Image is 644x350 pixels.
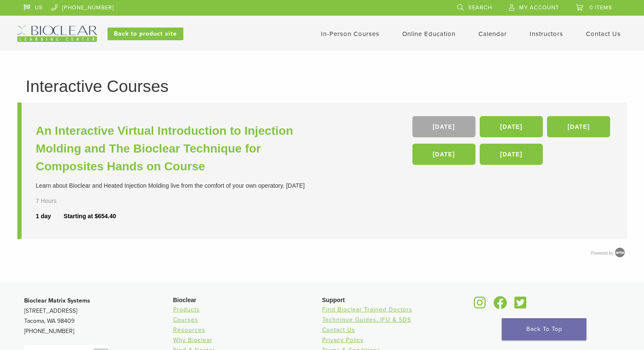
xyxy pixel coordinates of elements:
[36,197,79,206] div: 7 Hours
[591,251,627,256] a: Powered by
[64,212,116,221] div: Starting at $654.40
[173,336,213,344] a: Why Bioclear
[586,30,621,38] a: Contact Us
[412,116,475,137] a: [DATE]
[547,116,610,137] a: [DATE]
[322,336,364,344] a: Privacy Policy
[173,306,200,313] a: Products
[614,246,626,259] img: Arlo training & Event Software
[402,30,456,38] a: Online Education
[471,301,489,310] a: Bioclear
[530,30,563,38] a: Instructors
[26,78,619,94] h1: Interactive Courses
[173,316,198,323] a: Courses
[322,326,355,333] a: Contact Us
[322,306,412,313] a: Find Bioclear Trained Doctors
[589,4,612,11] span: 0 items
[24,296,173,336] p: [STREET_ADDRESS] Tacoma, WA 98409 [PHONE_NUMBER]
[36,181,324,190] div: Learn about Bioclear and Heated Injection Molding live from the comfort of your own operatory. [D...
[24,297,90,304] strong: Bioclear Matrix Systems
[412,116,613,169] div: , , , ,
[412,144,475,165] a: [DATE]
[173,326,205,333] a: Resources
[322,316,411,323] a: Technique Guides, IFU & SDS
[519,4,559,11] span: My Account
[480,116,543,137] a: [DATE]
[321,30,379,38] a: In-Person Courses
[108,28,183,40] a: Back to product site
[17,26,97,42] img: Bioclear
[173,297,196,303] span: Bioclear
[512,301,530,310] a: Bioclear
[468,4,492,11] span: Search
[480,144,543,165] a: [DATE]
[36,212,64,221] div: 1 day
[322,297,345,303] span: Support
[491,301,510,310] a: Bioclear
[478,30,507,38] a: Calendar
[502,318,586,340] a: Back To Top
[36,122,324,175] a: An Interactive Virtual Introduction to Injection Molding and The Bioclear Technique for Composite...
